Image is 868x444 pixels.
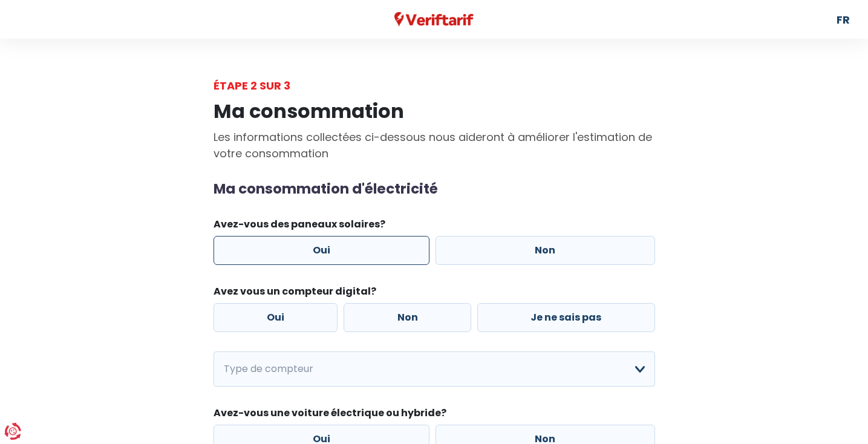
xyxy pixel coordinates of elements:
legend: Avez vous un compteur digital? [214,284,655,303]
label: Je ne sais pas [477,303,655,332]
h2: Ma consommation d'électricité [214,181,655,198]
img: Veriftarif logo [394,12,474,27]
div: Étape 2 sur 3 [214,77,655,94]
legend: Avez-vous des paneaux solaires? [214,217,655,236]
label: Non [344,303,471,332]
label: Oui [214,236,430,265]
h1: Ma consommation [214,100,655,123]
p: Les informations collectées ci-dessous nous aideront à améliorer l'estimation de votre consommation [214,129,655,162]
label: Non [436,236,655,265]
legend: Avez-vous une voiture électrique ou hybride? [214,406,655,425]
label: Oui [214,303,338,332]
